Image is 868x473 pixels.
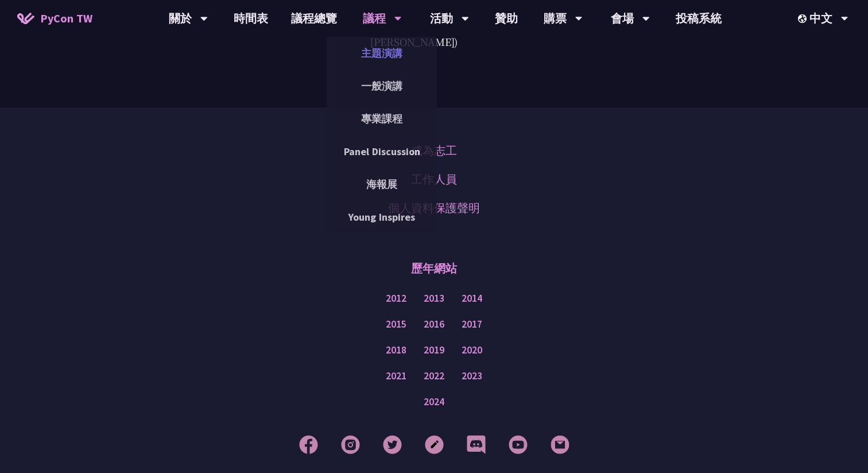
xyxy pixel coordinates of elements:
a: 2020 [462,343,482,357]
a: PyCon TW [6,4,104,33]
img: Blog Footer Icon [425,435,444,454]
img: Discord Footer Icon [467,435,486,454]
a: 2015 [386,317,406,332]
p: 歷年網站 [411,251,457,286]
a: 2012 [386,291,406,306]
a: 2013 [424,291,444,306]
span: PyCon TW [40,10,92,27]
img: Instagram Footer Icon [341,435,360,454]
a: 一般演講 [327,72,437,99]
a: 2023 [462,369,482,383]
a: 海報展 [327,171,437,198]
img: Facebook Footer Icon [299,435,318,454]
a: 2014 [462,291,482,306]
a: 2018 [386,343,406,357]
img: Twitter Footer Icon [383,435,402,454]
a: 專業課程 [327,105,437,132]
a: 主題演講 [327,40,437,67]
a: Panel Discussion [327,138,437,165]
a: 2016 [424,317,444,332]
img: Locale Icon [798,14,809,23]
img: YouTube Footer Icon [509,435,528,454]
a: 2022 [424,369,444,383]
a: 2021 [386,369,406,383]
img: Email Footer Icon [551,435,569,454]
a: Young Inspires [327,203,437,230]
a: 2024 [424,395,444,409]
a: 2017 [462,317,482,332]
a: 2019 [424,343,444,357]
img: Home icon of PyCon TW 2025 [17,13,34,24]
